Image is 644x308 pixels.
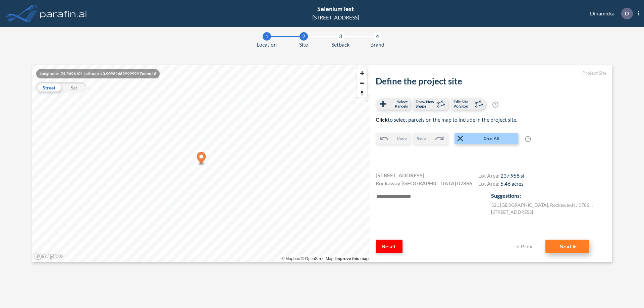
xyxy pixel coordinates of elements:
span: Undo [397,135,407,141]
a: Mapbox [281,256,300,261]
span: Setback [331,41,350,49]
span: 237,958 sf [500,172,525,179]
button: Zoom in [357,68,367,78]
span: Edit Site Polygon [453,100,473,108]
a: OpenStreetMap [301,256,333,261]
span: Rockaway [GEOGRAPHIC_DATA] 07866 [376,179,472,187]
div: Dinamicka [580,8,639,19]
label: [STREET_ADDRESS] [491,208,533,215]
span: Select Parcels [388,100,408,108]
button: Reset bearing to north [357,88,367,98]
a: Mapbox homepage [34,252,64,260]
label: 321 [GEOGRAPHIC_DATA] , Rockaway , NJ 07866 , US [491,201,595,208]
span: [STREET_ADDRESS] [376,171,424,179]
div: 4 [373,32,382,41]
button: Next [545,240,589,253]
button: Prev [512,240,539,253]
span: Clear All [465,135,518,141]
span: SeleniumTest [317,5,354,12]
div: Sat [61,82,87,93]
span: Draw New Shape [416,100,435,108]
span: Zoom out [357,78,367,88]
button: Redo [413,133,448,144]
h4: Lot Area: [478,172,525,180]
p: D [625,10,629,16]
h2: Define the project site [376,76,606,86]
span: Brand [370,41,384,49]
span: Location [257,41,277,49]
button: Reset [376,240,402,253]
div: Map marker [197,152,206,166]
span: ? [492,102,498,108]
div: 2 [300,32,308,41]
div: [STREET_ADDRESS] [312,13,359,21]
div: 1 [263,32,271,41]
b: Click [376,116,388,123]
span: 5.46 acres [500,180,524,187]
img: logo [39,7,88,20]
h5: Project Site [376,70,606,76]
a: Improve this map [335,256,369,261]
div: Street [36,82,61,93]
span: Site [299,41,308,49]
button: Undo [376,133,410,144]
div: 3 [336,32,345,41]
div: Longitude: -74.5496101 Latitude: 40.90962469999999 Zoom: 16 [36,69,160,78]
p: Suggestions: [491,192,606,200]
button: Clear All [454,133,518,144]
canvas: Map [32,65,370,262]
span: to select parcels on the map to include in the project site. [376,116,517,123]
span: Redo [417,135,426,141]
button: Zoom out [357,78,367,88]
h4: Lot Area: [478,180,525,188]
span: ? [525,136,531,142]
span: Reset bearing to north [357,88,367,98]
